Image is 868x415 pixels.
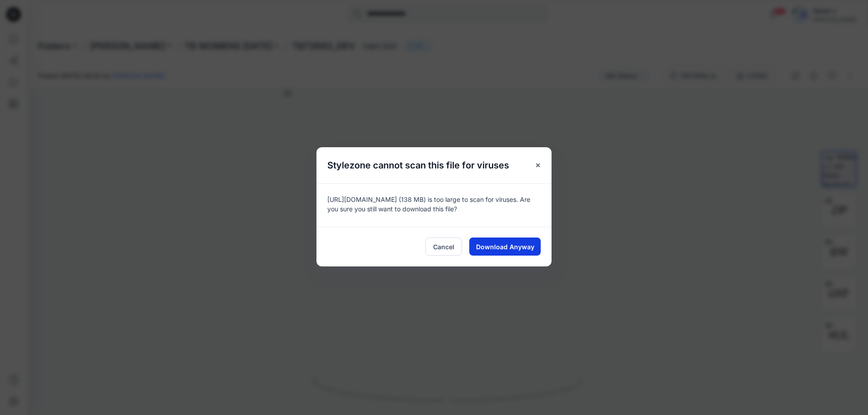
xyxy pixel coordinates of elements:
div: [URL][DOMAIN_NAME] (138 MB) is too large to scan for viruses. Are you sure you still want to down... [316,183,552,227]
span: Cancel [433,242,454,252]
span: Download Anyway [476,242,534,252]
button: Close [530,157,546,173]
h5: Stylezone cannot scan this file for viruses [316,147,520,183]
button: Download Anyway [469,238,541,256]
button: Cancel [425,238,462,256]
